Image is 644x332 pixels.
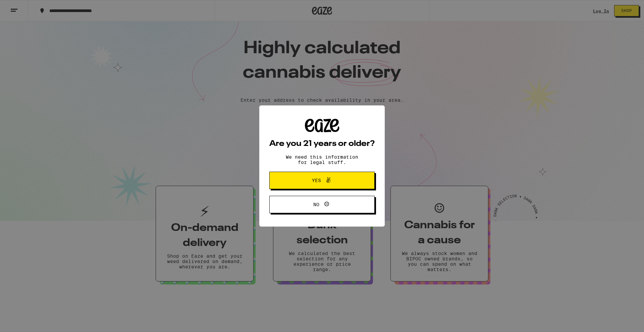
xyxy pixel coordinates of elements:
[269,172,375,189] button: Yes
[269,140,375,148] h2: Are you 21 years or older?
[312,178,321,183] span: Yes
[280,154,364,165] p: We need this information for legal stuff.
[313,202,319,207] span: No
[269,196,375,213] button: No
